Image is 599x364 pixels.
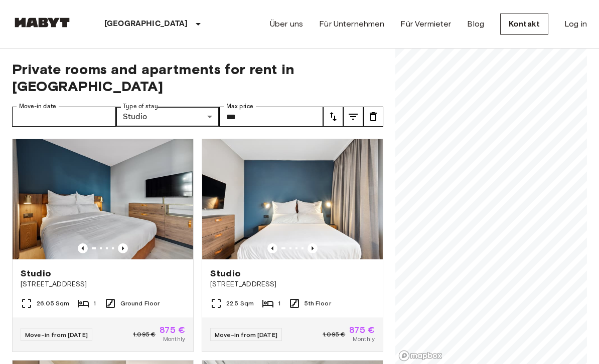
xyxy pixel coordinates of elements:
a: Für Unternehmen [319,18,384,30]
span: Move-in from [DATE] [215,331,277,338]
a: Über uns [270,18,303,30]
span: Private rooms and apartments for rent in [GEOGRAPHIC_DATA] [12,61,383,95]
label: Max price [226,102,253,111]
span: Ground Floor [120,299,160,308]
span: 26.05 Sqm [37,299,69,308]
button: Previous image [78,243,88,253]
span: 1 [93,299,96,308]
a: Blog [467,18,484,30]
p: [GEOGRAPHIC_DATA] [104,18,188,30]
img: Marketing picture of unit DE-01-482-509-01 [202,139,383,259]
span: 875 € [349,325,375,334]
label: Type of stay [123,102,158,111]
a: Marketing picture of unit DE-01-482-509-01Previous imagePrevious imageStudio[STREET_ADDRESS]22.5 ... [202,139,383,352]
span: Studio [21,267,51,279]
button: tune [363,107,383,127]
span: Move-in from [DATE] [25,331,88,338]
span: [STREET_ADDRESS] [210,279,375,289]
button: Previous image [308,243,318,253]
span: Monthly [353,334,375,343]
a: Marketing picture of unit DE-01-482-014-01Previous imagePrevious imageStudio[STREET_ADDRESS]26.05... [12,139,194,352]
span: Monthly [163,334,185,343]
button: tune [343,107,363,127]
label: Move-in date [19,102,56,111]
button: tune [323,107,343,127]
span: 875 € [160,325,185,334]
span: [STREET_ADDRESS] [21,279,185,289]
a: Kontakt [500,14,548,35]
a: Log in [564,18,587,30]
div: Studio [116,107,220,127]
a: Für Vermieter [400,18,451,30]
input: Choose date [12,107,116,127]
span: 1 [278,299,280,308]
button: Previous image [267,243,277,253]
a: Mapbox logo [398,350,442,361]
button: Previous image [118,243,128,253]
span: 1.095 € [323,330,345,339]
span: 1.095 € [133,330,156,339]
span: 22.5 Sqm [226,299,254,308]
img: Habyt [12,18,72,28]
span: Studio [210,267,241,279]
span: 5th Floor [305,299,331,308]
img: Marketing picture of unit DE-01-482-014-01 [13,139,193,259]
